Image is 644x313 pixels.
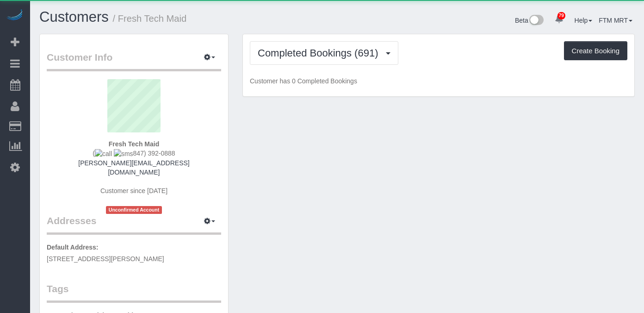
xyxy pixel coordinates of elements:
[114,149,133,158] img: sms
[250,41,398,65] button: Completed Bookings (691)
[93,150,175,157] span: ( 847) 392-0888
[550,9,568,30] a: 79
[106,206,162,214] span: Unconfirmed Account
[39,9,109,25] a: Customers
[47,282,221,303] legend: Tags
[515,17,544,24] a: Beta
[47,255,164,263] span: [STREET_ADDRESS][PERSON_NAME]
[95,149,112,158] img: call
[557,12,565,19] span: 79
[258,47,383,59] span: Completed Bookings (691)
[113,13,187,24] small: / Fresh Tech Maid
[564,41,627,61] button: Create Booking
[250,76,627,86] p: Customer has 0 Completed Bookings
[109,140,159,148] strong: Fresh Tech Maid
[47,243,99,252] label: Default Address:
[6,9,24,22] img: Automaid Logo
[100,187,167,194] span: Customer since [DATE]
[528,15,544,27] img: New interface
[47,50,221,71] legend: Customer Info
[599,17,632,24] a: FTM MRT
[575,17,593,24] a: Help
[78,159,189,176] a: [PERSON_NAME][EMAIL_ADDRESS][DOMAIN_NAME]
